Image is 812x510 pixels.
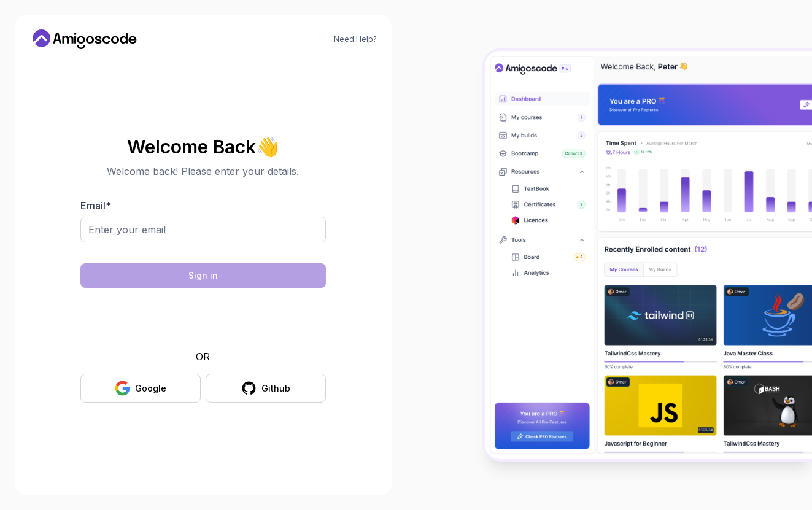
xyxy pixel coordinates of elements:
[110,295,296,342] iframe: Widget containing checkbox for hCaptcha security challenge
[261,382,290,395] div: Github
[80,217,326,242] input: Enter your email
[255,135,280,158] span: 👋
[80,374,201,403] button: Google
[135,382,166,395] div: Google
[206,374,326,403] button: Github
[80,164,326,179] p: Welcome back! Please enter your details.
[196,349,210,364] p: OR
[80,263,326,288] button: Sign in
[334,34,377,44] a: Need Help?
[80,137,326,156] h2: Welcome Back
[80,199,111,212] label: Email *
[29,29,140,49] a: Home link
[188,269,218,282] div: Sign in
